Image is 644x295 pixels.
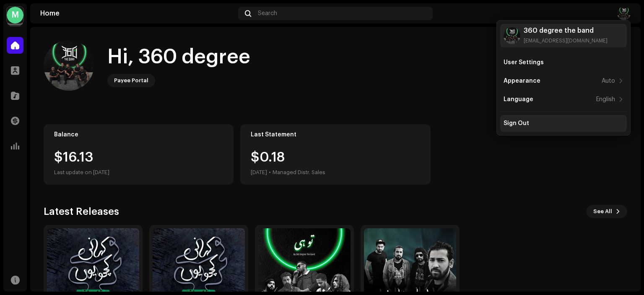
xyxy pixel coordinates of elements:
[251,167,267,178] div: [DATE]
[524,37,608,44] div: [EMAIL_ADDRESS][DOMAIN_NAME]
[500,115,627,132] re-m-nav-item: Sign Out
[524,27,608,34] div: 360 degree the band
[107,44,250,70] div: Hi, 360 degree
[504,59,544,66] div: User Settings
[7,7,23,23] div: M
[500,73,627,89] re-m-nav-item: Appearance
[44,124,234,185] re-o-card-value: Balance
[240,124,430,185] re-o-card-value: Last Statement
[596,96,615,103] div: English
[500,91,627,108] re-m-nav-item: Language
[504,96,533,103] div: Language
[269,167,271,178] div: •
[593,203,612,220] span: See All
[44,40,94,91] img: dbc3673f-403c-411f-848f-5f775f38c988
[504,27,520,44] img: dbc3673f-403c-411f-848f-5f775f38c988
[44,205,119,218] h3: Latest Releases
[273,167,325,178] div: Managed Distr. Sales
[40,10,235,17] div: Home
[251,131,420,138] div: Last Statement
[54,131,223,138] div: Balance
[500,54,627,71] re-m-nav-item: User Settings
[617,7,631,20] img: dbc3673f-403c-411f-848f-5f775f38c988
[602,78,615,84] div: Auto
[587,205,627,218] button: See All
[504,120,529,127] div: Sign Out
[54,167,223,178] div: Last update on [DATE]
[114,76,148,86] div: Payee Portal
[504,78,540,84] div: Appearance
[258,10,277,17] span: Search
